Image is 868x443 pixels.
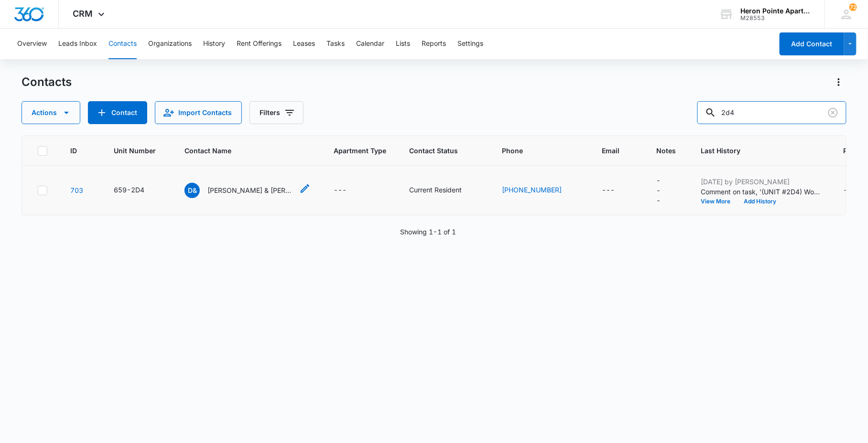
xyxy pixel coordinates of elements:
button: Lists [396,29,410,59]
h1: Contacts [22,75,72,89]
button: Leases [293,29,315,59]
button: Actions [22,101,80,124]
div: Email - - Select to Edit Field [602,185,632,196]
span: Apartment Type [334,146,386,156]
a: Navigate to contact details page for Donald & Cindy Wood [70,186,83,194]
button: Add Contact [780,32,844,55]
button: Add Contact [88,101,147,124]
input: Search Contacts [697,101,846,124]
div: Contact Name - Donald & Cindy Wood - Select to Edit Field [184,183,311,198]
a: [PHONE_NUMBER] [502,185,562,195]
button: Overview [17,29,47,59]
button: Organizations [148,29,192,59]
button: Leads Inbox [58,29,97,59]
button: Calendar [356,29,384,59]
div: Notes - - Select to Edit Field [656,175,678,205]
button: Filters [250,101,304,124]
div: account name [741,7,811,15]
p: [DATE] by [PERSON_NAME] [701,177,820,187]
span: Contact Name [184,146,297,156]
div: --- [656,175,661,205]
button: Import Contacts [155,101,242,124]
div: Phone - (715) 207-3842 - Select to Edit Field [502,185,579,196]
button: Rent Offerings [237,29,282,59]
button: Actions [831,74,846,90]
div: 659-2D4 [114,185,144,195]
button: Reports [422,29,446,59]
span: Notes [656,146,678,156]
p: Comment on task, '(UNIT #2D4) Work Order' "Caulked and painted door" [701,187,820,197]
span: Contact Status [409,146,465,156]
div: --- [334,185,347,196]
button: Tasks [326,29,345,59]
button: Add History [737,199,783,204]
button: Clear [825,105,841,120]
span: Phone [502,146,565,156]
div: Contact Status - Current Resident - Select to Edit Field [409,185,479,196]
span: Last History [701,146,806,156]
p: [PERSON_NAME] & [PERSON_NAME] [207,185,293,195]
div: Unit Number - 659-2D4 - Select to Edit Field [114,185,162,196]
div: notifications count [849,3,857,11]
button: History [203,29,225,59]
span: D& [184,183,200,198]
p: Showing 1-1 of 1 [401,227,456,237]
span: ID [70,146,77,156]
div: account id [741,15,811,21]
span: Unit Number [114,146,162,156]
div: --- [843,185,856,196]
button: View More [701,199,737,204]
div: --- [602,185,615,196]
span: 72 [849,3,857,11]
span: Email [602,146,619,156]
button: Settings [457,29,483,59]
div: Apartment Type - - Select to Edit Field [334,185,364,196]
button: Contacts [108,29,137,59]
div: Current Resident [409,185,462,195]
span: CRM [73,9,93,19]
